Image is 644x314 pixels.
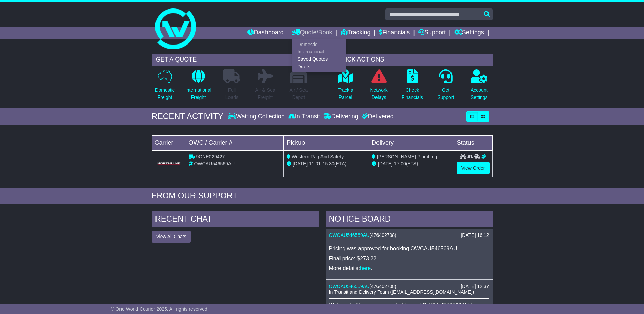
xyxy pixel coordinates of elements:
[322,113,360,120] div: Delivering
[470,69,488,105] a: AccountSettings
[471,87,488,101] p: Account Settings
[326,211,493,229] div: NOTICE BOARD
[287,113,322,120] div: In Transit
[152,135,186,150] td: Carrier
[372,160,451,168] div: (ETA)
[329,255,489,262] p: Final price: $273.22.
[292,39,346,72] div: Quote/Book
[329,284,370,289] a: OWCAU546569AU
[437,69,454,105] a: GetSupport
[370,69,388,105] a: NetworkDelays
[292,48,346,56] a: International
[155,87,174,101] p: Domestic Freight
[152,111,228,121] div: RECENT ACTIVITY -
[152,231,191,243] button: View All Chats
[457,162,490,174] a: View Order
[369,135,454,150] td: Delivery
[461,284,489,290] div: [DATE] 12:37
[292,41,346,48] a: Domestic
[111,306,209,312] span: © One World Courier 2025. All rights reserved.
[360,265,371,271] a: here
[341,27,370,39] a: Tracking
[323,161,334,167] span: 15:30
[437,87,454,101] p: Get Support
[247,27,284,39] a: Dashboard
[186,135,284,150] td: OWC / Carrier #
[329,265,489,272] p: More details: .
[332,54,493,66] div: QUICK ACTIONS
[371,284,395,289] span: 476402708
[329,232,489,238] div: ( )
[185,87,211,101] p: International Freight
[287,160,366,168] div: - (ETA)
[292,63,346,70] a: Drafts
[292,154,344,159] span: Western Rag And Safety
[228,113,286,120] div: Waiting Collection
[461,232,489,238] div: [DATE] 16:12
[152,191,493,201] div: FROM OUR SUPPORT
[329,284,489,290] div: ( )
[293,161,308,167] span: [DATE]
[185,69,212,105] a: InternationalFreight
[394,161,406,167] span: 17:00
[402,87,423,101] p: Check Financials
[255,87,275,101] p: Air & Sea Freight
[360,113,394,120] div: Delivered
[371,232,395,238] span: 476402708
[370,87,387,101] p: Network Delays
[401,69,423,105] a: CheckFinancials
[152,54,312,66] div: GET A QUOTE
[329,232,370,238] a: OWCAU546569AU
[152,211,319,229] div: RECENT CHAT
[418,27,446,39] a: Support
[154,69,175,105] a: DomesticFreight
[284,135,369,150] td: Pickup
[377,154,437,159] span: [PERSON_NAME] Plumbing
[329,289,474,295] span: In Transit and Delivery Team ([EMAIL_ADDRESS][DOMAIN_NAME])
[309,161,321,167] span: 11:01
[454,27,484,39] a: Settings
[292,56,346,63] a: Saved Quotes
[292,27,332,39] a: Quote/Book
[194,161,235,167] span: OWCAU546569AU
[156,162,182,166] img: GetCarrierServiceLogo
[378,161,393,167] span: [DATE]
[379,27,410,39] a: Financials
[454,135,492,150] td: Status
[338,87,353,101] p: Track a Parcel
[223,87,240,101] p: Full Loads
[290,87,308,101] p: Air / Sea Depot
[337,69,354,105] a: Track aParcel
[329,245,489,252] p: Pricing was approved for booking OWCAU546569AU.
[196,154,225,159] span: 9ONE029427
